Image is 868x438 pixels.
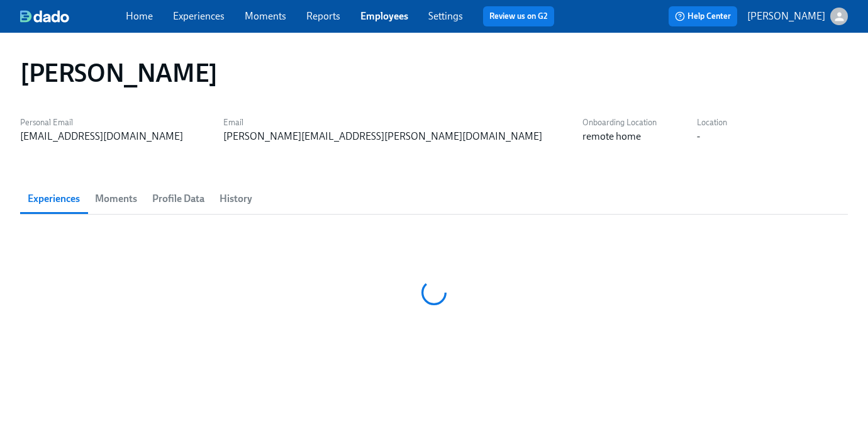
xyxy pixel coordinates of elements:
[360,10,408,22] a: Employees
[582,116,657,130] label: Onboarding Location
[20,10,126,23] a: dado
[669,6,737,26] button: Help Center
[152,190,204,208] span: Profile Data
[95,190,137,208] span: Moments
[20,116,183,130] label: Personal Email
[582,130,641,143] div: remote home
[747,9,825,23] p: [PERSON_NAME]
[20,10,69,23] img: dado
[126,10,153,22] a: Home
[675,10,731,23] span: Help Center
[20,58,218,88] h1: [PERSON_NAME]
[489,10,548,23] a: Review us on G2
[173,10,225,22] a: Experiences
[697,130,700,143] div: -
[20,130,183,143] div: [EMAIL_ADDRESS][DOMAIN_NAME]
[697,116,727,130] label: Location
[28,190,80,208] span: Experiences
[428,10,463,22] a: Settings
[747,8,848,25] button: [PERSON_NAME]
[245,10,286,22] a: Moments
[220,190,252,208] span: History
[306,10,340,22] a: Reports
[483,6,554,26] button: Review us on G2
[223,130,542,143] div: [PERSON_NAME][EMAIL_ADDRESS][PERSON_NAME][DOMAIN_NAME]
[223,116,542,130] label: Email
